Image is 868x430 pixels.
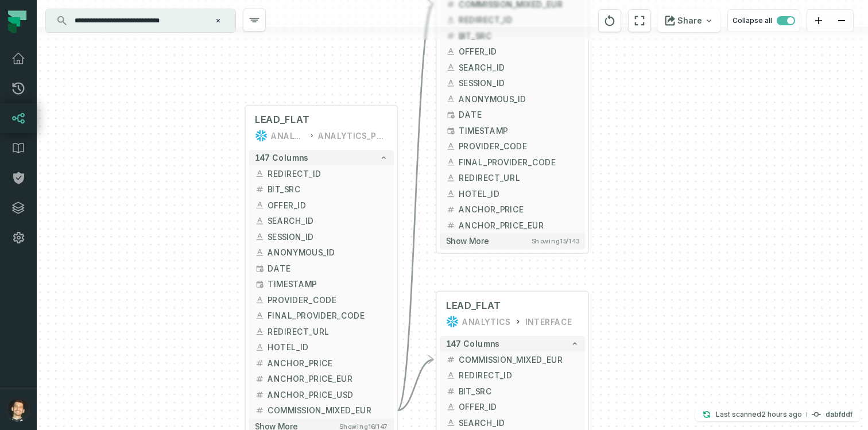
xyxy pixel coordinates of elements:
[440,123,585,139] button: TIMESTAMP
[397,359,433,410] g: Edge from eb9c0005e38b2a771cc570b5d077bd0b to 858bc0567a8826fbde70f9a608e408e1
[446,94,456,104] span: string
[440,91,585,107] button: ANONYMOUS_ID
[440,352,585,368] button: COMMISSION_MIXED_EUR
[446,402,456,412] span: string
[440,170,585,186] button: REDIRECT_URL
[446,418,456,428] span: string
[459,45,579,57] span: OFFER_ID
[440,138,585,154] button: PROVIDER_CODE
[761,410,802,419] relative-time: Aug 29, 2025, 9:10 AM GMT-3
[446,386,456,396] span: decimal
[525,315,572,328] div: INTERFACE
[255,232,265,242] span: string
[446,142,456,152] span: string
[255,327,265,336] span: string
[268,184,387,196] span: BIT_SRC
[459,172,579,184] span: REDIRECT_URL
[459,30,579,42] span: BIT_SRC
[459,78,579,90] span: SESSION_ID
[446,355,456,365] span: decimal
[459,109,579,121] span: DATE
[249,197,394,214] button: OFFER_ID
[268,215,387,227] span: SEARCH_ID
[249,276,394,292] button: TIMESTAMP
[255,358,265,368] span: decimal
[268,405,387,417] span: COMMISSION_MIXED_EUR
[249,324,394,340] button: REDIRECT_URL
[249,292,394,308] button: PROVIDER_CODE
[459,219,579,231] span: ANCHOR_PRICE_EUR
[249,181,394,197] button: BIT_SRC
[658,9,720,32] button: Share
[271,129,306,142] div: ANALYTICS
[268,278,387,290] span: TIMESTAMP
[255,114,309,126] span: LEAD_FLAT
[440,75,585,91] button: SESSION_ID
[440,202,585,218] button: ANCHOR_PRICE
[807,10,830,32] button: zoom in
[249,261,394,277] button: DATE
[440,383,585,400] button: BIT_SRC
[255,374,265,384] span: decimal
[727,9,800,32] button: Collapse all
[440,154,585,171] button: FINAL_PROVIDER_CODE
[459,401,579,413] span: OFFER_ID
[446,205,456,215] span: decimal
[318,129,387,142] div: ANALYTICS_PROD
[249,371,394,387] button: ANCHOR_PRICE_EUR
[826,411,852,418] h4: dabfddf
[459,204,579,216] span: ANCHOR_PRICE
[446,126,456,135] span: timestamp
[255,343,265,352] span: string
[249,355,394,371] button: ANCHOR_PRICE
[459,125,579,137] span: TIMESTAMP
[255,248,265,258] span: string
[268,389,387,401] span: ANCHOR_PRICE_USD
[440,107,585,123] button: DATE
[459,61,579,73] span: SEARCH_ID
[249,213,394,229] button: SEARCH_ID
[249,245,394,261] button: ANONYMOUS_ID
[459,141,579,153] span: PROVIDER_CODE
[249,229,394,245] button: SESSION_ID
[268,247,387,259] span: ANONYMOUS_ID
[446,189,456,199] span: string
[446,31,456,41] span: decimal
[446,79,456,88] span: string
[440,218,585,234] button: ANCHOR_PRICE_EUR
[532,237,579,245] span: Showing 15 / 143
[7,398,30,421] img: avatar of Ricardo Matheus Bertacini Borges
[255,264,265,273] span: date
[440,44,585,60] button: OFFER_ID
[446,110,456,120] span: date
[268,326,387,338] span: REDIRECT_URL
[268,168,387,180] span: REDIRECT_ID
[255,311,265,321] span: string
[255,185,265,195] span: decimal
[249,166,394,182] button: REDIRECT_ID
[249,339,394,355] button: HOTEL_ID
[830,10,853,32] button: zoom out
[446,157,456,167] span: string
[440,186,585,202] button: HOTEL_ID
[440,367,585,383] button: REDIRECT_ID
[459,156,579,168] span: FINAL_PROVIDER_CODE
[255,216,265,226] span: string
[268,231,387,243] span: SESSION_ID
[459,188,579,200] span: HOTEL_ID
[255,280,265,289] span: timestamp
[268,373,387,385] span: ANCHOR_PRICE_EUR
[268,199,387,211] span: OFFER_ID
[446,339,500,348] span: 147 columns
[255,153,309,163] span: 147 columns
[255,406,265,416] span: decimal
[459,417,579,429] span: SEARCH_ID
[716,409,802,420] p: Last scanned
[249,308,394,324] button: FINAL_PROVIDER_CODE
[268,294,387,306] span: PROVIDER_CODE
[268,310,387,322] span: FINAL_PROVIDER_CODE
[446,63,456,72] span: string
[255,295,265,305] span: string
[255,200,265,210] span: string
[268,342,387,354] span: HOTEL_ID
